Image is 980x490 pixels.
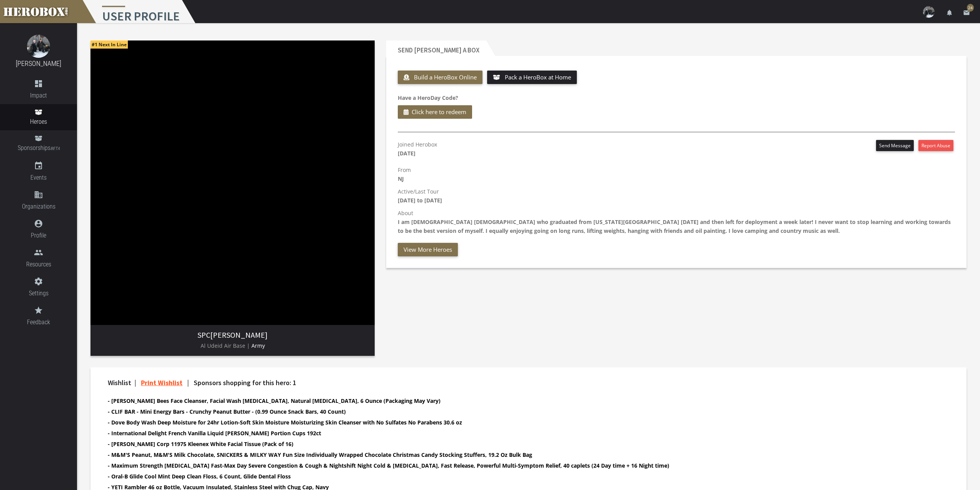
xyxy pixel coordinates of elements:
button: Pack a HeroBox at Home [487,71,577,84]
img: image [27,35,50,58]
b: - M&M'S Peanut, M&M'S Milk Chocolate, SNICKERS & MILKY WAY Fun Size Individually Wrapped Chocolat... [108,451,532,458]
b: NJ [398,175,404,182]
li: Maximum Strength Mucinex Fast-Max Day Severe Congestion & Cough & Nightshift Night Cold & Flu, Fa... [108,461,936,470]
b: [DATE] [398,150,415,157]
button: View More Heroes [398,243,458,256]
b: Have a HeroDay Code? [398,94,458,101]
b: I am [DEMOGRAPHIC_DATA] [DEMOGRAPHIC_DATA] who graduated from [US_STATE][GEOGRAPHIC_DATA] [DATE] ... [398,218,951,234]
img: image [90,40,375,325]
li: M&M'S Peanut, M&M'S Milk Chocolate, SNICKERS & MILKY WAY Fun Size Individually Wrapped Chocolate ... [108,450,936,459]
span: SPC [198,330,210,340]
a: Print Wishlist [141,378,183,387]
span: Pack a HeroBox at Home [505,73,571,81]
h4: Wishlist [108,379,936,387]
span: 24 [967,4,974,12]
img: user-image [923,6,935,18]
a: [PERSON_NAME] [16,59,61,67]
b: - Maximum Strength [MEDICAL_DATA] Fast-Max Day Severe Congestion & Cough & Nightshift Night Cold ... [108,462,669,469]
li: Kimberly-clark Corp 11975 Kleenex White Facial Tissue (Pack of 16) [108,439,936,448]
i: email [963,9,970,16]
span: Sponsors shopping for this hero: 1 [194,378,296,387]
b: - Oral-B Glide Cool Mint Deep Clean Floss, 6 Count, Glide Dental Floss [108,473,291,480]
p: About [398,209,955,235]
button: Send Message [876,140,914,151]
b: - CLIF BAR - Mini Energy Bars - Crunchy Peanut Butter - (0.99 Ounce Snack Bars, 40 Count) [108,408,346,415]
b: [DATE] to [DATE] [398,197,442,204]
span: Click here to redeem [412,107,466,117]
span: Army [251,342,265,349]
li: Burt's Bees Face Cleanser, Facial Wash for Sensitive Skin, Natural Skin Care, 6 Ounce (Packaging ... [108,396,936,405]
li: Oral-B Glide Cool Mint Deep Clean Floss, 6 Count, Glide Dental Floss [108,472,936,481]
b: - Dove Body Wash Deep Moisture for 24hr Lotion-Soft Skin Moisture Moisturizing Skin Cleanser with... [108,419,462,426]
b: - [PERSON_NAME] Bees Face Cleanser, Facial Wash [MEDICAL_DATA], Natural [MEDICAL_DATA], 6 Ounce (... [108,397,441,404]
b: - International Delight French Vanilla Liquid [PERSON_NAME] Portion Cups 192ct [108,429,321,437]
li: CLIF BAR - Mini Energy Bars - Crunchy Peanut Butter - (0.99 Ounce Snack Bars, 40 Count) [108,407,936,416]
li: International Delight French Vanilla Liquid Creamer Portion Cups 192ct [108,429,936,438]
i: notifications [946,9,953,16]
span: | [187,378,189,387]
p: From [398,165,955,183]
section: Send Dori a Box [386,40,967,268]
b: - [PERSON_NAME] Corp 11975 Kleenex White Facial Tissue (Pack of 16) [108,440,293,448]
span: #1 Next In Line [90,40,128,49]
button: Build a HeroBox Online [398,71,482,84]
button: Click here to redeem [398,105,472,119]
button: Report Abuse [918,140,953,151]
small: BETA [50,146,60,151]
p: Active/Last Tour [398,187,955,205]
span: Build a HeroBox Online [414,73,477,81]
li: Dove Body Wash Deep Moisture for 24hr Lotion-Soft Skin Moisture Moisturizing Skin Cleanser with N... [108,418,936,427]
span: Al Udeid Air Base | [201,342,250,349]
h3: [PERSON_NAME] [97,331,369,339]
p: Joined Herobox [398,140,437,158]
span: | [134,378,136,387]
h2: Send [PERSON_NAME] a Box [386,40,486,56]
